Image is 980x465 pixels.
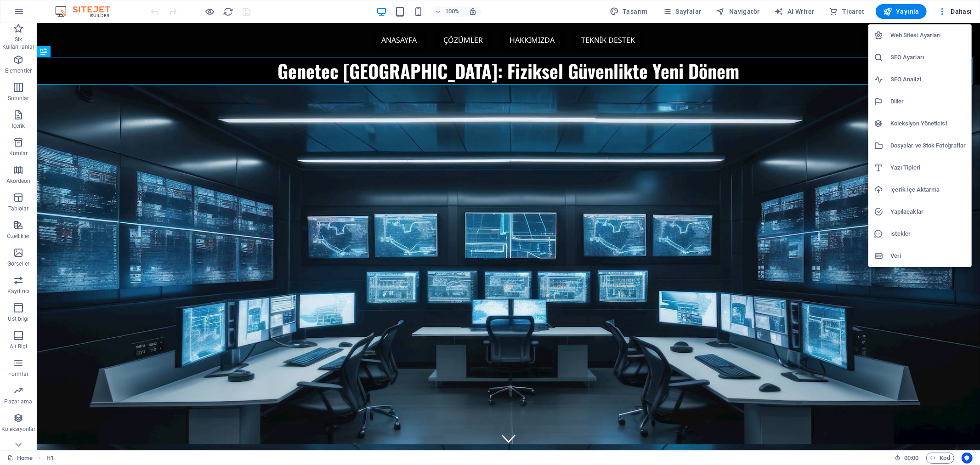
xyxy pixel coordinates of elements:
h6: Yazı Tipleri [890,162,966,173]
h6: İstekler [890,228,966,239]
h6: Veri [890,250,966,261]
h6: Diller [890,96,966,107]
h6: Web Sitesi Ayarları [890,30,966,41]
h6: Yapılacaklar [890,206,966,217]
h6: Koleksiyon Yöneticisi [890,118,966,129]
h6: SEO Analizi [890,74,966,85]
h6: İçerik İçe Aktarma [890,184,966,195]
h6: SEO Ayarları [890,52,966,63]
h6: Dosyalar ve Stok Fotoğraflar [890,140,966,151]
